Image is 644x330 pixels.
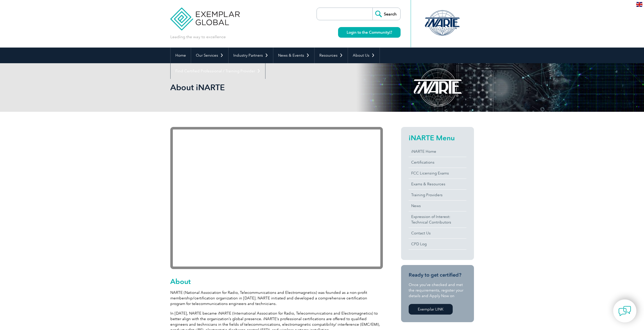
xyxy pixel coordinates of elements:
[315,48,348,63] a: Resources
[228,48,273,63] a: Industry Partners
[338,27,401,38] a: Login to the Community
[409,146,466,157] a: iNARTE Home
[409,304,453,315] a: Exemplar LINK
[409,134,466,142] h2: iNARTE Menu
[170,127,383,269] iframe: YouTube video player
[171,48,191,63] a: Home
[171,63,265,79] a: Find Certified Professional / Training Provider
[191,48,228,63] a: Our Services
[273,48,314,63] a: News & Events
[618,305,631,317] img: contact-chat.png
[409,190,466,200] a: Training Providers
[409,201,466,211] a: News
[170,290,383,306] p: NARTE (National Association for Radio, Telecommunications and Electromagnetics) was founded as a ...
[409,179,466,189] a: Exams & Resources
[170,34,226,40] p: Leading the way to excellence
[409,168,466,179] a: FCC Licensing Exams
[170,277,383,285] h2: About
[372,8,400,20] input: Search
[170,83,383,92] h2: About iNARTE
[348,48,380,63] a: About Us
[409,157,466,168] a: Certifications
[409,228,466,238] a: Contact Us
[409,239,466,249] a: CPD Log
[409,272,466,278] h3: Ready to get certified?
[636,2,642,7] img: en
[409,211,466,228] a: Expression of Interest:Technical Contributors
[409,282,466,299] p: Once you’ve checked and met the requirements, register your details and Apply Now on
[389,31,392,34] img: open_square.png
